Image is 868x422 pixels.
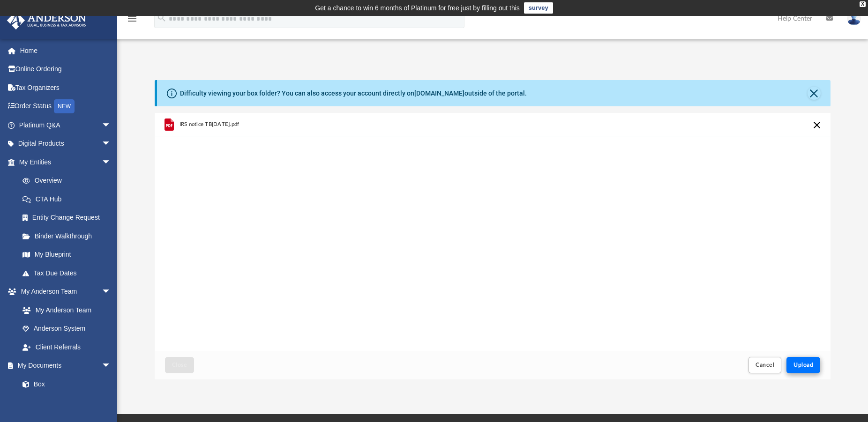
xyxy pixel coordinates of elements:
[102,134,120,154] span: arrow_drop_down
[4,11,89,30] img: Anderson Advisors Platinum Portal
[748,357,781,373] button: Cancel
[13,245,120,264] a: My Blueprint
[7,97,125,116] a: Order StatusNEW
[13,171,125,190] a: Overview
[54,99,75,113] div: NEW
[13,190,125,208] a: CTA Hub
[180,89,527,98] div: Difficulty viewing your box folder? You can also access your account directly on outside of the p...
[13,227,125,245] a: Binder Walkthrough
[7,282,120,301] a: My Anderson Teamarrow_drop_down
[155,113,831,379] div: Upload
[13,375,116,393] a: Box
[13,338,120,356] a: Client Referrals
[7,41,125,60] a: Home
[13,301,116,319] a: My Anderson Team
[102,116,120,135] span: arrow_drop_down
[13,208,125,227] a: Entity Change Request
[102,282,120,302] span: arrow_drop_down
[847,12,861,25] img: User Pic
[7,60,125,79] a: Online Ordering
[180,121,239,127] span: IRS notice TB[DATE].pdf
[13,319,120,338] a: Anderson System
[165,357,194,373] button: Close
[127,18,138,24] a: menu
[157,13,167,23] i: search
[811,119,823,131] button: Cancel this upload
[102,153,120,172] span: arrow_drop_down
[524,2,553,14] a: survey
[7,153,125,171] a: My Entitiesarrow_drop_down
[127,13,138,24] i: menu
[793,362,813,368] span: Upload
[7,356,120,375] a: My Documentsarrow_drop_down
[808,87,821,100] button: Close
[860,1,866,7] div: close
[13,264,125,282] a: Tax Due Dates
[756,362,774,368] span: Cancel
[172,362,187,368] span: Close
[786,357,820,373] button: Upload
[155,113,831,351] div: grid
[414,89,464,97] a: [DOMAIN_NAME]
[102,356,120,376] span: arrow_drop_down
[7,116,125,134] a: Platinum Q&Aarrow_drop_down
[7,134,125,153] a: Digital Productsarrow_drop_down
[7,78,125,97] a: Tax Organizers
[315,2,520,14] div: Get a chance to win 6 months of Platinum for free just by filling out this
